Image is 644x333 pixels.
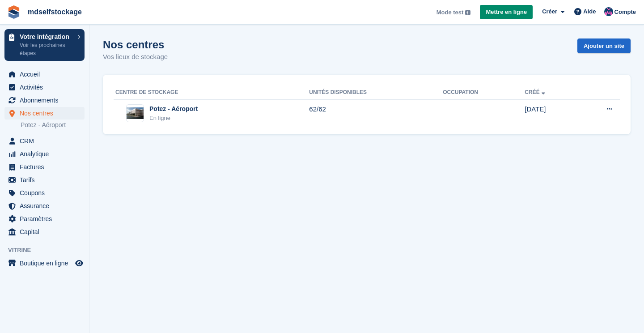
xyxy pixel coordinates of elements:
span: Analytique [20,148,73,160]
a: Mettre en ligne [480,5,533,20]
a: Créé [525,89,547,95]
div: Potez - Aéroport [149,104,198,114]
a: menu [4,135,85,147]
span: Coupons [20,187,73,199]
div: En ligne [149,114,198,123]
th: Centre de stockage [114,85,309,100]
img: stora-icon-8386f47178a22dfd0bd8f6a31ec36ba5ce8667c1dd55bd0f319d3a0aa187defe.svg [7,5,21,19]
img: icon-info-grey-7440780725fd019a000dd9b08b2336e03edf1995a4989e88bcd33f0948082b44.svg [465,10,470,15]
a: Ajouter un site [577,38,631,53]
td: 62/62 [309,99,443,127]
img: Image du site Potez - Aéroport [127,107,144,119]
a: menu [4,148,85,160]
span: Tarifs [20,174,73,186]
span: Paramètres [20,213,73,225]
th: Unités disponibles [309,85,443,100]
p: Voir les prochaines étapes [20,41,73,57]
span: Nos centres [20,107,73,120]
span: Boutique en ligne [20,257,73,269]
a: menu [4,257,85,269]
span: Mettre en ligne [486,8,527,17]
span: Assurance [20,200,73,212]
span: Compte [614,8,636,17]
span: Créer [542,7,557,16]
a: menu [4,200,85,212]
span: Vitrine [8,246,89,255]
th: Occupation [443,85,525,100]
span: CRM [20,135,73,147]
span: Factures [20,161,73,173]
span: Aide [583,7,596,16]
a: Boutique d'aperçu [74,258,85,269]
a: menu [4,226,85,238]
a: mdselfstockage [24,4,85,19]
td: [DATE] [525,99,576,127]
a: Potez - Aéroport [21,121,85,129]
span: Accueil [20,68,73,81]
a: menu [4,94,85,107]
a: menu [4,161,85,173]
a: menu [4,174,85,186]
p: Votre intégration [20,34,73,40]
a: menu [4,81,85,94]
a: menu [4,68,85,81]
span: Abonnements [20,94,73,107]
span: Activités [20,81,73,94]
span: Mode test [436,8,464,17]
span: Capital [20,226,73,238]
a: menu [4,187,85,199]
a: Votre intégration Voir les prochaines étapes [4,29,85,61]
a: menu [4,213,85,225]
h1: Nos centres [103,38,168,51]
a: menu [4,107,85,120]
img: Melvin Dabonneville [604,7,613,16]
p: Vos lieux de stockage [103,52,168,62]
